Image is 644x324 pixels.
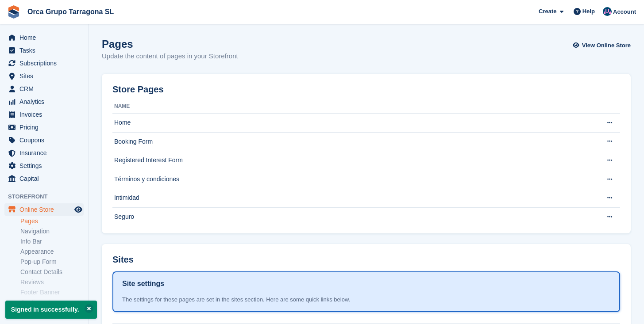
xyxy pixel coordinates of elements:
[7,5,20,19] img: stora-icon-8386f47178a22dfd0bd8f6a31ec36ba5ce8667c1dd55bd0f319d3a0aa187defe.svg
[73,204,84,215] a: Preview store
[4,83,84,95] a: menu
[112,132,595,151] td: Booking Form
[122,295,610,304] div: The settings for these pages are set in the sites section. Here are some quick links below.
[575,38,631,53] a: View Online Store
[19,70,73,82] span: Sites
[4,57,84,69] a: menu
[19,108,73,121] span: Invoices
[19,57,73,69] span: Subscriptions
[112,151,595,170] td: Registered Interest Form
[4,147,84,159] a: menu
[4,44,84,57] a: menu
[19,44,73,57] span: Tasks
[19,172,73,185] span: Capital
[112,84,164,95] h2: Store Pages
[539,7,556,16] span: Create
[24,4,117,19] a: Orca Grupo Tarragona SL
[112,208,595,226] td: Seguro
[20,227,84,236] a: Navigation
[122,278,164,289] h1: Site settings
[112,99,595,114] th: Name
[19,203,73,216] span: Online Store
[4,70,84,82] a: menu
[4,95,84,108] a: menu
[4,160,84,172] a: menu
[20,258,84,266] a: Pop-up Form
[112,255,134,265] h2: Sites
[19,121,73,133] span: Pricing
[19,95,73,108] span: Analytics
[112,170,595,189] td: Términos y condiciones
[20,278,84,286] a: Reviews
[5,301,97,319] p: Signed in successfully.
[20,288,84,297] a: Footer Banner
[4,134,84,146] a: menu
[112,189,595,208] td: Intimidad
[4,108,84,121] a: menu
[19,31,73,44] span: Home
[4,31,84,44] a: menu
[4,172,84,185] a: menu
[19,147,73,159] span: Insurance
[20,248,84,256] a: Appearance
[19,160,73,172] span: Settings
[102,51,238,61] p: Update the content of pages in your Storefront
[19,83,73,95] span: CRM
[102,38,238,50] h1: Pages
[613,8,636,16] span: Account
[8,192,88,201] span: Storefront
[582,41,631,50] span: View Online Store
[4,203,84,216] a: menu
[20,268,84,276] a: Contact Details
[112,114,595,133] td: Home
[20,237,84,246] a: Info Bar
[4,121,84,133] a: menu
[582,7,595,16] span: Help
[19,134,73,146] span: Coupons
[20,217,84,225] a: Pages
[603,7,612,16] img: ADMIN MANAGMENT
